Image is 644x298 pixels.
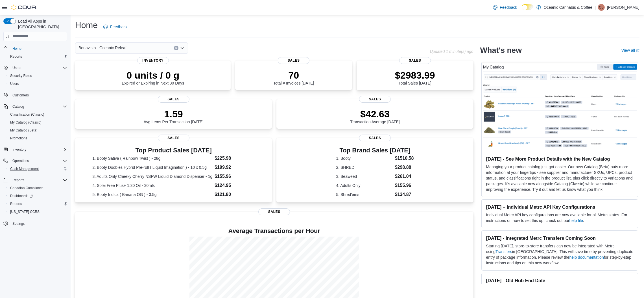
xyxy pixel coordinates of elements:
[1,157,69,165] button: Operations
[395,70,435,81] p: $2983.99
[522,4,534,10] input: Dark Mode
[10,194,33,198] span: Dashboards
[92,174,212,179] dt: 3. Adults Only Cheeky Cherry NSFW Liquid Diamond Dispenser - 1g
[8,165,67,172] span: Cash Management
[12,104,24,109] span: Catalog
[10,112,44,117] span: Classification (Classic)
[395,164,414,171] dd: $298.88
[101,21,130,33] a: Feedback
[6,200,69,208] button: Reports
[350,108,400,120] p: $42.63
[78,44,126,51] span: Bonavista - Oceanic Releaf
[1,219,69,227] button: Settings
[6,192,69,200] a: Dashboards
[10,210,40,214] span: [US_STATE] CCRS
[215,182,255,189] dd: $124.95
[8,127,40,134] a: My Catalog (Beta)
[8,200,24,207] a: Reports
[6,53,69,61] button: Reports
[1,103,69,111] button: Catalog
[1,91,69,99] button: Customers
[92,165,212,170] dt: 2. Booty Doobies Hybrid Pre-roll ( Liquid Imagination ) - 10 x 0.5g
[395,182,414,189] dd: $155.96
[569,255,604,260] a: help documentation
[6,111,69,118] button: Classification (Classic)
[8,185,46,191] a: Canadian Compliance
[12,159,29,163] span: Operations
[486,278,634,283] h3: [DATE] - Old Hub End Date
[1,146,69,154] button: Inventory
[8,185,67,191] span: Canadian Compliance
[12,66,21,70] span: Users
[10,146,67,153] span: Inventory
[215,155,255,162] dd: $225.98
[336,174,393,179] dt: 3. Seaweed
[10,74,32,78] span: Security Roles
[122,70,184,85] div: Expired or Expiring in Next 30 Days
[273,70,314,85] div: Total # Invoices [DATE]
[336,165,393,170] dt: 2. SHRED
[599,4,604,11] span: CB
[359,135,391,141] span: Sales
[16,18,67,30] span: Load All Apps in [GEOGRAPHIC_DATA]
[486,212,634,223] p: Individual Metrc API key configurations are now available for all Metrc states. For instructions ...
[273,70,314,81] p: 70
[12,221,25,226] span: Settings
[10,81,19,86] span: Users
[1,44,69,53] button: Home
[10,220,27,227] a: Settings
[12,147,26,152] span: Inventory
[607,4,639,11] p: [PERSON_NAME]
[8,111,47,118] a: Classification (Classic)
[336,183,393,188] dt: 4. Adults Only
[8,208,42,215] a: [US_STATE] CCRS
[92,156,212,161] dt: 1. Booty Sativa ( Rainbow Twist ) - 28g
[6,126,69,134] button: My Catalog (Beta)
[6,80,69,88] button: Users
[395,70,435,85] div: Total Sales [DATE]
[336,147,414,154] h3: Top Brand Sales [DATE]
[144,108,204,124] div: Avg Items Per Transaction [DATE]
[6,72,69,80] button: Security Roles
[10,220,67,227] span: Settings
[8,127,67,134] span: My Catalog (Beta)
[10,54,22,59] span: Reports
[1,64,69,72] button: Users
[395,155,414,162] dd: $1510.58
[8,72,34,79] a: Security Roles
[6,134,69,142] button: Promotions
[486,204,634,210] h3: [DATE] – Individual Metrc API Key Configurations
[10,128,38,133] span: My Catalog (Beta)
[10,157,31,164] button: Operations
[75,20,98,31] h1: Home
[8,53,24,60] a: Reports
[336,156,393,161] dt: 1. Booty
[8,165,41,172] a: Cash Management
[336,192,393,197] dt: 5. Shred'ems
[215,164,255,171] dd: $199.92
[12,93,29,98] span: Customers
[486,243,634,266] p: Starting [DATE], store-to-store transfers can now be integrated with Metrc using in [GEOGRAPHIC_D...
[8,208,67,215] span: Washington CCRS
[6,208,69,216] button: [US_STATE] CCRS
[6,165,69,173] button: Cash Management
[92,192,212,197] dt: 5. Booty Indica ( Banana OG ) - 3.5g
[8,80,67,87] span: Users
[10,186,43,190] span: Canadian Compliance
[258,208,290,215] span: Sales
[6,118,69,126] button: My Catalog (Classic)
[10,92,31,99] a: Customers
[8,135,30,142] a: Promotions
[110,24,127,30] span: Feedback
[10,103,26,110] button: Catalog
[8,193,35,199] a: Dashboards
[180,46,185,50] button: Open list of options
[636,49,639,52] svg: External link
[1,176,69,184] button: Reports
[544,4,593,11] p: Oceanic Cannabis & Coffee
[10,64,23,71] button: Users
[491,2,519,13] a: Feedback
[92,183,212,188] dt: 4. Solei Free Plus+ 1:30 Oil - 30mls
[621,48,639,53] a: View allExternal link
